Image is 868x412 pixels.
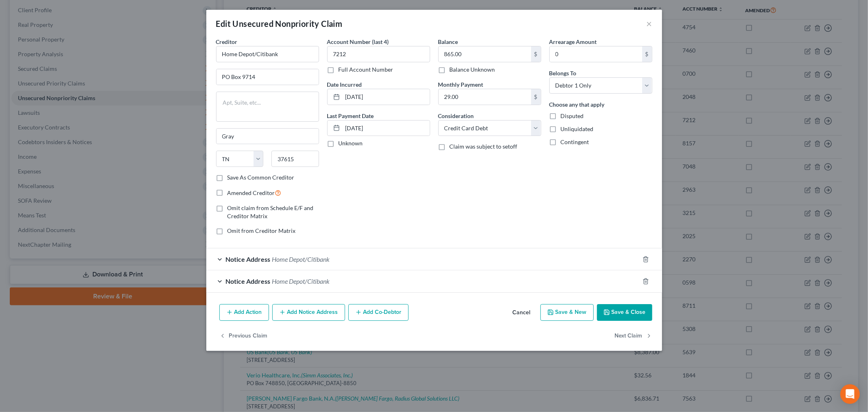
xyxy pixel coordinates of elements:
[561,138,589,145] span: Contingent
[343,89,430,105] input: MM/DD/YYYY
[227,227,296,234] span: Omit from Creditor Matrix
[531,89,541,105] div: $
[540,304,594,321] button: Save & New
[226,255,271,263] span: Notice Address
[226,277,271,285] span: Notice Address
[549,100,605,109] label: Choose any that apply
[327,80,362,89] label: Date Incurred
[531,46,541,62] div: $
[327,37,389,46] label: Account Number (last 4)
[339,66,394,74] label: Full Account Number
[272,255,330,263] span: Home Depot/Citibank
[450,66,495,74] label: Balance Unknown
[219,304,269,321] button: Add Action
[327,46,430,62] input: XXXX
[647,19,652,28] button: ×
[439,89,531,105] input: 0.00
[272,304,345,321] button: Add Notice Address
[327,112,374,120] label: Last Payment Date
[438,80,483,89] label: Monthly Payment
[339,139,363,147] label: Unknown
[271,151,319,167] input: Enter zip...
[216,69,319,85] input: Enter address...
[642,46,652,62] div: $
[549,70,577,77] span: Belongs To
[227,204,314,219] span: Omit claim from Schedule E/F and Creditor Matrix
[597,304,652,321] button: Save & Close
[216,18,343,29] div: Edit Unsecured Nonpriority Claim
[227,173,295,182] label: Save As Common Creditor
[506,305,537,321] button: Cancel
[549,37,597,46] label: Arrearage Amount
[216,38,238,45] span: Creditor
[219,327,268,344] button: Previous Claim
[840,384,860,404] div: Open Intercom Messenger
[348,304,409,321] button: Add Co-Debtor
[216,46,319,62] input: Search creditor by name...
[216,129,319,144] input: Enter city...
[343,121,430,136] input: MM/DD/YYYY
[550,46,642,62] input: 0.00
[450,143,518,150] span: Claim was subject to setoff
[438,37,458,46] label: Balance
[227,189,275,196] span: Amended Creditor
[438,112,474,120] label: Consideration
[615,327,652,344] button: Next Claim
[561,125,594,132] span: Unliquidated
[272,277,330,285] span: Home Depot/Citibank
[439,46,531,62] input: 0.00
[561,112,584,119] span: Disputed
